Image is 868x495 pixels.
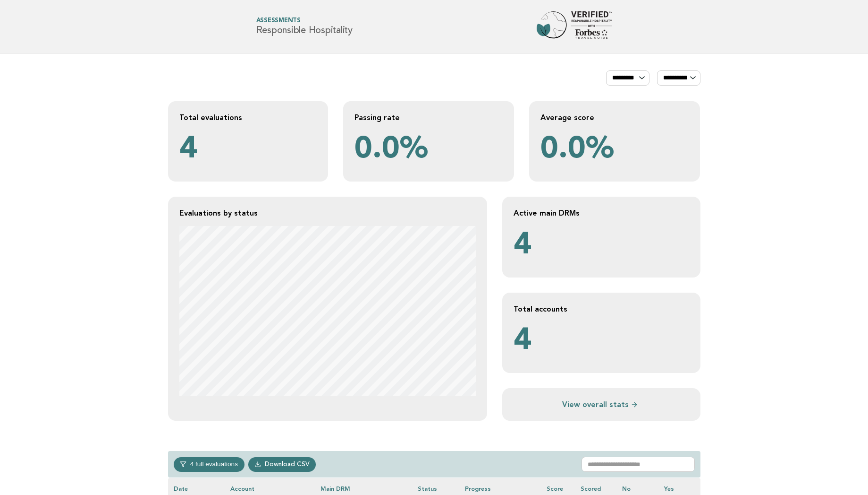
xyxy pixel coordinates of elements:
[179,208,476,218] h2: Evaluations by status
[514,399,689,409] a: View overall stats
[256,18,353,35] h1: Responsible Hospitality
[179,130,317,170] p: 4
[174,457,244,471] button: 4 full evaluations
[537,11,612,42] img: Forbes Travel Guide
[179,113,317,122] h2: Total evaluations
[514,226,689,266] p: 4
[256,18,353,24] span: Assessments
[540,113,689,122] h2: Average score
[354,113,503,122] h2: Passing rate
[248,457,316,471] a: Download CSV
[514,208,689,218] h2: Active main DRMs
[514,304,689,314] h2: Total accounts
[540,130,689,170] p: 0.0%
[514,321,689,362] p: 4
[354,130,503,170] p: 0.0%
